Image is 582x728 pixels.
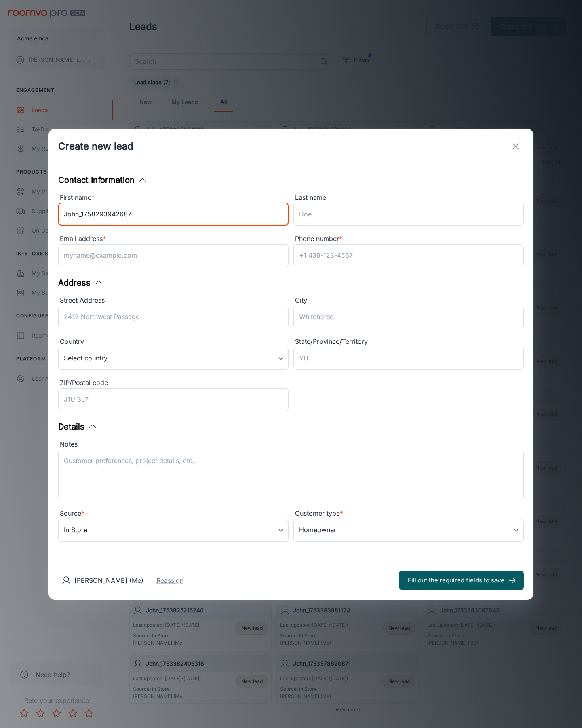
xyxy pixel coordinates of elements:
[293,234,524,244] div: Phone number
[293,347,524,370] input: YU
[58,174,148,186] button: Contact Information
[156,576,183,585] button: Reassign
[508,138,524,154] button: exit
[293,203,524,226] input: Doe
[58,519,289,542] div: In Store
[399,571,524,590] button: Fill out the required fields to save
[74,576,143,585] p: [PERSON_NAME] (Me)
[293,519,524,542] div: Homeowner
[58,234,289,244] div: Email address
[293,508,524,519] div: Customer type
[58,508,289,519] div: Source
[293,336,524,347] div: State/Province/Territory
[58,388,289,411] input: J1U 3L7
[58,193,289,203] div: First name
[58,244,289,267] input: myname@example.com
[293,306,524,328] input: Whitehorse
[293,295,524,306] div: City
[58,306,289,328] input: 2412 Northwest Passage
[58,421,97,433] button: Details
[58,378,289,388] div: ZIP/Postal code
[58,439,524,450] div: Notes
[293,193,524,203] div: Last name
[58,336,289,347] div: Country
[58,203,289,226] input: John
[293,244,524,267] input: +1 439-123-4567
[58,347,289,370] div: Select country
[58,139,133,154] h1: Create new lead
[58,277,103,289] button: Address
[58,295,289,306] div: Street Address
